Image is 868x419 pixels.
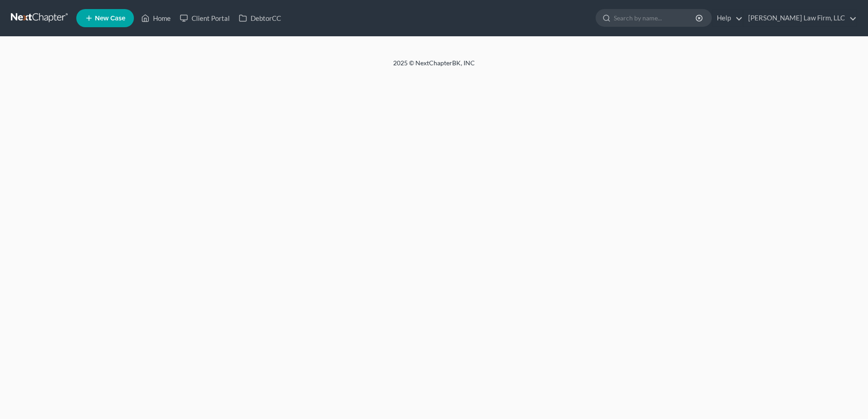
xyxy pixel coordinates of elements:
input: Search by name... [614,10,697,26]
a: Client Portal [175,10,234,26]
a: DebtorCC [234,10,286,26]
a: Help [712,10,743,26]
div: 2025 © NextChapterBK, INC [175,58,693,75]
span: New Case [95,15,125,22]
a: [PERSON_NAME] Law Firm, LLC [744,10,857,26]
a: Home [137,10,175,26]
